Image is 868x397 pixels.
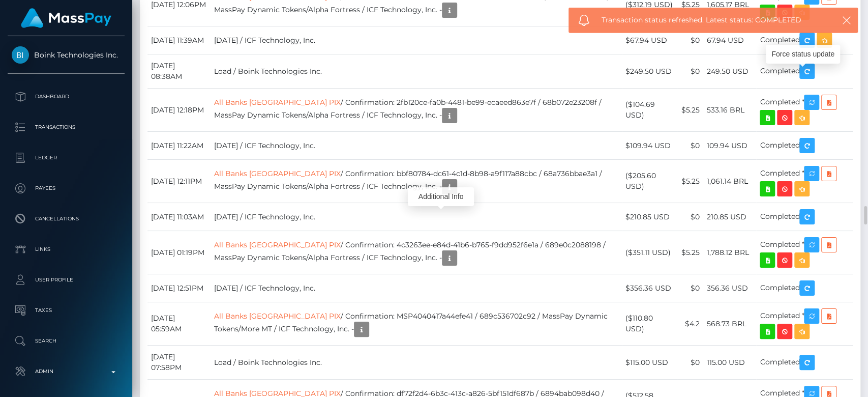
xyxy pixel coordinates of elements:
[622,231,677,274] td: ($351.11 USD)
[147,54,211,89] td: [DATE] 08:38AM
[211,302,622,346] td: / Confirmation: MSP4040417a44efe41 / 689c536702c92 / MassPay Dynamic Tokens/More MT / ICF Technol...
[677,132,703,160] td: $0
[622,274,677,302] td: $356.36 USD
[12,181,121,196] p: Payees
[147,26,211,54] td: [DATE] 11:39AM
[12,89,121,104] p: Dashboard
[677,54,703,89] td: $0
[147,160,211,203] td: [DATE] 12:11PM
[8,84,125,109] a: Dashboard
[12,242,121,257] p: Links
[211,160,622,203] td: / Confirmation: bbf80784-dc61-4c1d-8b98-a9f117a88cbc / 68a736bbae3a1 / MassPay Dynamic Tokens/Alp...
[12,333,121,349] p: Search
[408,187,474,206] div: Additional Info
[756,54,853,89] td: Completed
[703,89,756,132] td: 533.16 BRL
[147,274,211,302] td: [DATE] 12:51PM
[756,89,853,132] td: Completed *
[756,132,853,160] td: Completed
[703,54,756,89] td: 249.50 USD
[8,267,125,293] a: User Profile
[703,231,756,274] td: 1,788.12 BRL
[756,160,853,203] td: Completed *
[703,203,756,231] td: 210.85 USD
[211,89,622,132] td: / Confirmation: 2fb120ce-fa0b-4481-be99-ecaeed863e7f / 68b072e23208f / MassPay Dynamic Tokens/Alp...
[622,89,677,132] td: ($104.69 USD)
[8,328,125,354] a: Search
[214,240,341,249] a: All Banks [GEOGRAPHIC_DATA] PIX
[703,274,756,302] td: 356.36 USD
[12,150,121,165] p: Ledger
[622,54,677,89] td: $249.50 USD
[211,26,622,54] td: [DATE] / ICF Technology, Inc.
[12,120,121,135] p: Transactions
[147,231,211,274] td: [DATE] 01:19PM
[12,364,121,379] p: Admin
[211,54,622,89] td: Load / Boink Technologies Inc.
[147,132,211,160] td: [DATE] 11:22AM
[211,231,622,274] td: / Confirmation: 4c3263ee-e84d-41b6-b765-f9dd952f6e1a / 689e0c2088198 / MassPay Dynamic Tokens/Alp...
[766,45,840,64] div: Force status update
[622,132,677,160] td: $109.94 USD
[756,346,853,380] td: Completed
[8,145,125,171] a: Ledger
[21,8,111,28] img: MassPay Logo
[211,132,622,160] td: [DATE] / ICF Technology, Inc.
[8,115,125,140] a: Transactions
[12,46,29,64] img: Boink Technologies Inc.
[8,298,125,323] a: Taxes
[8,206,125,232] a: Cancellations
[703,132,756,160] td: 109.94 USD
[622,203,677,231] td: $210.85 USD
[703,346,756,380] td: 115.00 USD
[8,237,125,262] a: Links
[677,89,703,132] td: $5.25
[756,26,853,54] td: Completed
[214,169,341,178] a: All Banks [GEOGRAPHIC_DATA] PIX
[622,302,677,346] td: ($110.80 USD)
[602,17,821,28] span: Transaction status refreshed. Latest status: COMPLETED
[677,160,703,203] td: $5.25
[677,26,703,54] td: $0
[756,203,853,231] td: Completed
[756,302,853,346] td: Completed *
[703,26,756,54] td: 67.94 USD
[677,274,703,302] td: $0
[677,346,703,380] td: $0
[211,203,622,231] td: [DATE] / ICF Technology, Inc.
[147,346,211,380] td: [DATE] 07:58PM
[12,303,121,318] p: Taxes
[677,302,703,346] td: $4.2
[8,50,125,60] span: Boink Technologies Inc.
[211,346,622,380] td: Load / Boink Technologies Inc.
[147,302,211,346] td: [DATE] 05:59AM
[677,203,703,231] td: $0
[622,346,677,380] td: $115.00 USD
[703,160,756,203] td: 1,061.14 BRL
[756,274,853,302] td: Completed
[8,359,125,384] a: Admin
[12,211,121,226] p: Cancellations
[622,26,677,54] td: $67.94 USD
[147,89,211,132] td: [DATE] 12:18PM
[756,231,853,274] td: Completed *
[622,160,677,203] td: ($205.60 USD)
[12,272,121,288] p: User Profile
[214,98,341,107] a: All Banks [GEOGRAPHIC_DATA] PIX
[8,176,125,201] a: Payees
[703,302,756,346] td: 568.73 BRL
[214,311,341,321] a: All Banks [GEOGRAPHIC_DATA] PIX
[211,274,622,302] td: [DATE] / ICF Technology, Inc.
[677,231,703,274] td: $5.25
[147,203,211,231] td: [DATE] 11:03AM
